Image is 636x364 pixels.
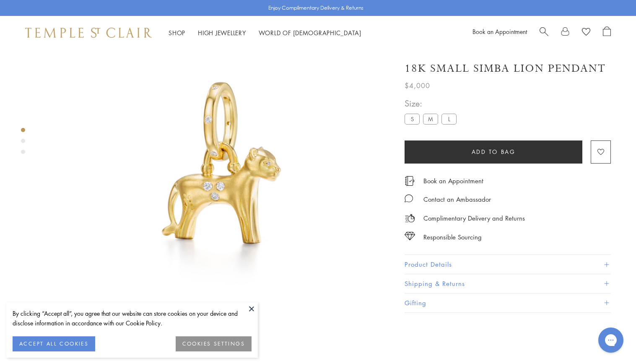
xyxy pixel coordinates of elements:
[21,126,25,161] div: Product gallery navigation
[176,336,252,351] button: COOKIES SETTINGS
[540,26,548,39] a: Search
[472,147,516,156] span: Add to bag
[423,194,491,205] div: Contact an Ambassador
[13,309,252,328] div: By clicking “Accept all”, you agree that our website can store cookies on your device and disclos...
[405,294,611,312] button: Gifting
[405,176,415,186] img: icon_appointment.svg
[405,140,582,164] button: Add to bag
[423,213,525,224] p: Complimentary Delivery and Returns
[169,29,185,37] a: ShopShop
[441,114,457,124] label: L
[423,176,483,185] a: Book an Appointment
[405,232,415,240] img: icon_sourcing.svg
[423,232,482,242] div: Responsible Sourcing
[405,255,611,274] button: Product Details
[423,114,438,124] label: M
[405,213,415,224] img: icon_delivery.svg
[405,96,460,110] span: Size:
[259,29,361,37] a: World of [DEMOGRAPHIC_DATA]World of [DEMOGRAPHIC_DATA]
[268,4,363,12] p: Enjoy Complimentary Delivery & Returns
[405,80,430,91] span: $4,000
[198,29,246,37] a: High JewelleryHigh Jewellery
[582,26,590,39] a: View Wishlist
[472,27,527,36] a: Book an Appointment
[405,61,606,76] h1: 18K Small Simba Lion Pendant
[405,194,413,203] img: MessageIcon-01_2.svg
[405,114,420,124] label: S
[13,336,95,351] button: ACCEPT ALL COOKIES
[25,28,152,38] img: Temple St. Clair
[405,274,611,293] button: Shipping & Returns
[594,325,628,356] iframe: Gorgias live chat messenger
[169,28,361,38] nav: Main navigation
[603,26,611,39] a: Open Shopping Bag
